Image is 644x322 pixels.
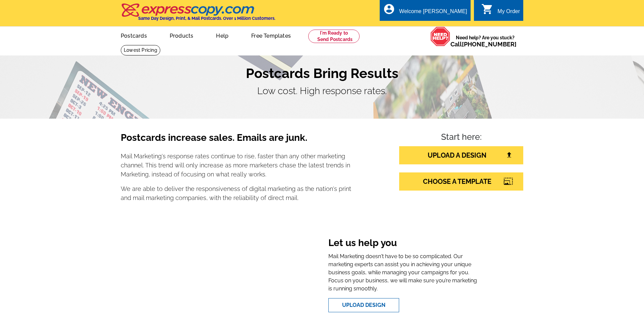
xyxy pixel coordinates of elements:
[110,27,158,43] a: Postcards
[121,8,275,21] a: Same Day Design, Print, & Mail Postcards. Over 1 Million Customers.
[462,41,517,48] a: [PHONE_NUMBER]
[159,27,204,43] a: Products
[430,27,450,46] img: help
[399,146,523,164] a: UPLOAD A DESIGN
[399,132,523,144] h4: Start here:
[328,298,399,312] a: Upload Design
[328,237,478,250] h3: Let us help you
[399,8,467,18] div: Welcome [PERSON_NAME]
[450,34,520,48] span: Need help? Are you stuck?
[205,27,239,43] a: Help
[166,232,308,318] iframe: Welcome To expresscopy
[450,41,517,48] span: Call
[328,252,478,293] p: Mail Marketing doesn't have to be so complicated. Our marketing experts can assist you in achievi...
[240,27,302,43] a: Free Templates
[121,65,523,81] h1: Postcards Bring Results
[399,172,523,191] a: CHOOSE A TEMPLATE
[481,3,493,15] i: shopping_cart
[121,84,523,98] p: Low cost. High response rates.
[121,132,352,149] h3: Postcards increase sales. Emails are junk.
[138,16,275,21] h4: Same Day Design, Print, & Mail Postcards. Over 1 Million Customers.
[497,8,520,18] div: My Order
[121,152,352,179] p: Mail Marketing's response rates continue to rise, faster than any other marketing channel. This t...
[121,184,352,202] p: We are able to deliver the responsiveness of digital marketing as the nation's print and mail mar...
[383,3,395,15] i: account_circle
[481,7,520,16] a: shopping_cart My Order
